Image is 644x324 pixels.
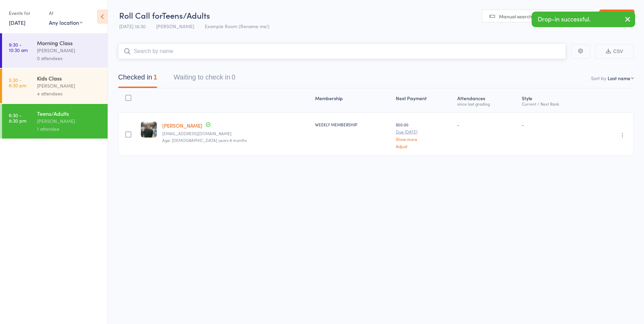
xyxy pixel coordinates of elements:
[522,102,589,106] div: Current / Next Rank
[457,122,516,127] div: -
[205,23,270,30] span: Example Room (Rename me!)
[118,43,566,59] input: Search by name
[162,10,210,21] span: Teens/Adults
[37,47,102,54] div: [PERSON_NAME]
[37,117,102,125] div: [PERSON_NAME]
[156,23,194,30] span: [PERSON_NAME]
[37,90,102,97] div: 4 attendees
[37,39,102,47] div: Morning Class
[396,144,452,148] a: Adjust
[37,125,102,133] div: 1 attendee
[599,10,634,23] a: Exit roll call
[396,122,452,148] div: $50.00
[522,122,589,127] div: -
[37,74,102,82] div: Kids Class
[9,42,28,53] time: 9:30 - 10:30 am
[232,73,235,81] div: 0
[312,91,393,109] div: Membership
[519,91,592,109] div: Style
[153,73,157,81] div: 1
[532,12,635,27] div: Drop-in successful.
[49,19,82,26] div: Any location
[396,129,452,134] small: Due [DATE]
[141,122,157,138] img: image1751269074.png
[9,112,26,123] time: 6:30 - 8:30 pm
[499,13,532,20] span: Manual search
[9,77,26,88] time: 5:30 - 6:30 pm
[37,82,102,90] div: [PERSON_NAME]
[49,7,82,19] div: At
[9,19,25,26] a: [DATE]
[595,44,634,59] button: CSV
[2,104,108,139] a: 6:30 -8:30 pmTeens/Adults[PERSON_NAME]1 attendee
[119,23,146,30] span: [DATE] 18:30
[9,7,42,19] div: Events for
[119,10,162,21] span: Roll Call for
[608,75,630,82] div: Last name
[457,102,516,106] div: since last grading
[162,122,202,129] a: [PERSON_NAME]
[162,131,310,136] small: Taireinacooper27@gmail.com
[37,110,102,117] div: Teens/Adults
[173,70,235,88] button: Waiting to check in0
[118,70,157,88] button: Checked in1
[393,91,455,109] div: Next Payment
[2,69,108,103] a: 5:30 -6:30 pmKids Class[PERSON_NAME]4 attendees
[315,122,390,127] div: WEEKLY MEMBERSHIP
[591,75,606,82] label: Sort by
[2,33,108,68] a: 9:30 -10:30 amMorning Class[PERSON_NAME]0 attendees
[37,54,102,62] div: 0 attendees
[162,137,247,143] span: Age: [DEMOGRAPHIC_DATA] years 8 months
[396,137,452,141] a: Show more
[455,91,519,109] div: Atten­dances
